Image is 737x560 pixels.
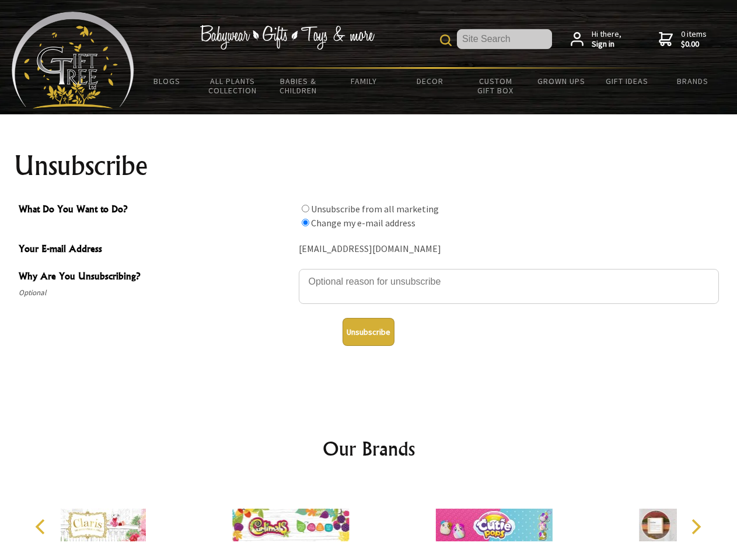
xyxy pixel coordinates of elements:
[299,240,719,258] div: [EMAIL_ADDRESS][DOMAIN_NAME]
[12,12,134,108] img: Babyware - Gifts - Toys and more...
[397,69,463,93] a: Decor
[331,69,397,93] a: Family
[463,69,529,103] a: Custom Gift Box
[19,242,293,258] span: Your E-mail Address
[592,39,621,50] strong: Sign in
[19,269,293,286] span: Why Are You Unsubscribing?
[528,69,594,93] a: Grown Ups
[571,29,621,50] a: Hi there,Sign in
[681,39,707,50] strong: $0.00
[200,69,266,103] a: All Plants Collection
[592,29,621,50] span: Hi there,
[457,29,552,49] input: Site Search
[343,318,394,346] button: Unsubscribe
[440,34,452,46] img: product search
[311,217,415,229] label: Change my e-mail address
[299,269,719,304] textarea: Why Are You Unsubscribing?
[681,29,707,50] span: 0 items
[134,69,200,93] a: BLOGS
[200,25,375,50] img: Babywear - Gifts - Toys & more
[29,514,55,540] button: Previous
[683,514,708,540] button: Next
[19,202,293,219] span: What Do You Want to Do?
[594,69,660,93] a: Gift Ideas
[14,152,724,180] h1: Unsubscribe
[311,203,439,215] label: Unsubscribe from all marketing
[266,69,331,103] a: Babies & Children
[302,205,309,212] input: What Do You Want to Do?
[19,286,293,300] span: Optional
[660,69,726,93] a: Brands
[23,435,714,463] h2: Our Brands
[659,29,707,50] a: 0 items$0.00
[302,219,309,226] input: What Do You Want to Do?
